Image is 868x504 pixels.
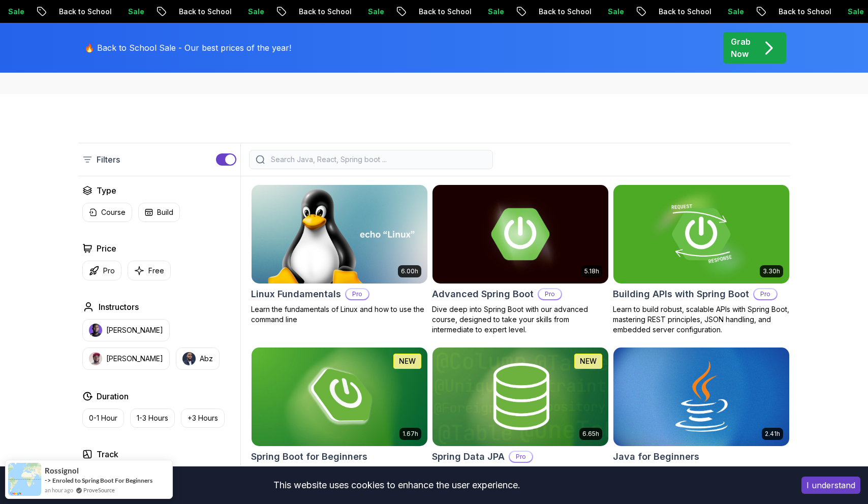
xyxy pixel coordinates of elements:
[399,356,416,366] p: NEW
[595,7,628,17] p: Sale
[8,474,786,496] div: This website uses cookies to enhance the user experience.
[475,7,508,17] p: Sale
[83,486,115,494] a: ProveSource
[432,287,534,301] h2: Advanced Spring Boot
[82,348,170,370] button: instructor img[PERSON_NAME]
[582,430,599,438] p: 6.65h
[251,450,367,464] h2: Spring Boot for Beginners
[432,184,609,335] a: Advanced Spring Boot card5.18hAdvanced Spring BootProDive deep into Spring Boot with our advanced...
[97,153,120,166] p: Filters
[235,7,268,17] p: Sale
[432,185,608,283] img: Advanced Spring Boot card
[252,348,427,446] img: Spring Boot for Beginners card
[252,185,427,283] img: Linux Fundamentals card
[97,242,116,255] h2: Price
[432,347,609,487] a: Spring Data JPA card6.65hNEWSpring Data JPAProMaster database management, advanced querying, and ...
[89,352,102,365] img: instructor img
[432,450,505,464] h2: Spring Data JPA
[613,287,749,301] h2: Building APIs with Spring Boot
[106,354,163,364] p: [PERSON_NAME]
[82,319,170,341] button: instructor img[PERSON_NAME]
[84,42,291,54] p: 🔥 Back to School Sale - Our best prices of the year!
[137,413,168,423] p: 1-3 Hours
[99,301,139,313] h2: Instructors
[46,7,115,17] p: Back to School
[176,348,220,370] button: instructor imgAbz
[613,450,699,464] h2: Java for Beginners
[8,463,41,496] img: provesource social proof notification image
[89,324,102,337] img: instructor img
[355,7,388,17] p: Sale
[801,477,860,494] button: Accept cookies
[835,7,867,17] p: Sale
[82,408,124,428] button: 0-1 Hour
[82,261,121,280] button: Pro
[286,7,355,17] p: Back to School
[613,347,790,487] a: Java for Beginners card2.41hJava for BeginnersBeginner-friendly Java course for essential program...
[251,287,341,301] h2: Linux Fundamentals
[52,476,152,485] a: Enroled to Spring Boot For Beginners
[613,304,790,335] p: Learn to build robust, scalable APIs with Spring Boot, mastering REST principles, JSON handling, ...
[346,289,368,299] p: Pro
[251,304,428,325] p: Learn the fundamentals of Linux and how to use the command line
[182,352,196,365] img: instructor img
[646,7,715,17] p: Back to School
[269,154,486,165] input: Search Java, React, Spring boot ...
[539,289,561,299] p: Pro
[613,185,789,283] img: Building APIs with Spring Boot card
[106,325,163,335] p: [PERSON_NAME]
[101,207,126,217] p: Course
[765,430,780,438] p: 2.41h
[613,348,789,446] img: Java for Beginners card
[510,452,532,462] p: Pro
[97,448,118,460] h2: Track
[115,7,148,17] p: Sale
[432,348,608,446] img: Spring Data JPA card
[166,7,235,17] p: Back to School
[188,413,218,423] p: +3 Hours
[200,354,213,364] p: Abz
[580,356,597,366] p: NEW
[97,184,116,197] h2: Type
[97,390,129,402] h2: Duration
[401,267,418,275] p: 6.00h
[584,267,599,275] p: 5.18h
[157,207,173,217] p: Build
[251,184,428,325] a: Linux Fundamentals card6.00hLinux FundamentalsProLearn the fundamentals of Linux and how to use t...
[763,267,780,275] p: 3.30h
[45,476,51,484] span: ->
[613,184,790,335] a: Building APIs with Spring Boot card3.30hBuilding APIs with Spring BootProLearn to build robust, s...
[45,466,79,475] span: Rossignol
[731,36,751,60] p: Grab Now
[148,266,164,276] p: Free
[406,7,475,17] p: Back to School
[754,289,777,299] p: Pro
[251,347,428,487] a: Spring Boot for Beginners card1.67hNEWSpring Boot for BeginnersBuild a CRUD API with Spring Boot ...
[766,7,835,17] p: Back to School
[89,413,117,423] p: 0-1 Hour
[138,203,180,222] button: Build
[432,304,609,335] p: Dive deep into Spring Boot with our advanced course, designed to take your skills from intermedia...
[130,408,175,428] button: 1-3 Hours
[715,7,748,17] p: Sale
[402,430,418,438] p: 1.67h
[45,486,73,494] span: an hour ago
[181,408,225,428] button: +3 Hours
[82,203,132,222] button: Course
[128,261,171,280] button: Free
[526,7,595,17] p: Back to School
[103,266,115,276] p: Pro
